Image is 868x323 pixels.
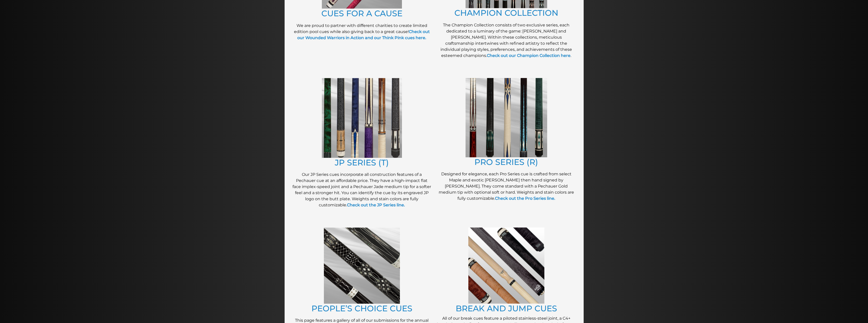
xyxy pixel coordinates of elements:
[335,158,389,167] a: JP SERIES (T)
[437,171,576,202] p: Designed for elegance, each Pro Series cue is crafted from select Maple and exotic [PERSON_NAME] ...
[311,303,412,313] a: PEOPLE’S CHOICE CUES
[297,29,430,40] a: Check out our Wounded Warriors in Action and our Think Pink cues here.
[347,203,405,207] a: Check out the JP Series line.
[495,196,555,201] a: Check out the Pro Series line.
[437,22,576,59] p: The Champion Collection consists of two exclusive series, each dedicated to a luminary of the gam...
[292,23,432,41] p: We are proud to partner with different charities to create limited edition pool cues while also g...
[292,172,432,208] p: Our JP Series cues incorporate all construction features of a Pechauer cue at an affordable price...
[487,53,570,58] a: Check out our Champion Collection here
[454,8,558,18] a: CHAMPION COLLECTION
[474,157,538,167] a: PRO SERIES (R)
[321,8,402,18] a: CUES FOR A CAUSE
[456,303,557,313] a: BREAK AND JUMP CUES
